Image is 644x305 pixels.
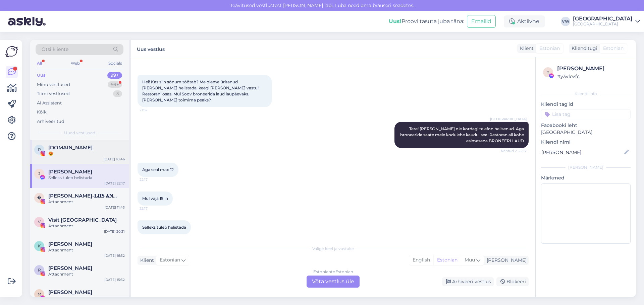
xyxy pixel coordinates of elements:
[37,81,70,88] div: Minu vestlused
[603,45,624,52] span: Estonian
[42,46,68,53] span: Otsi kliente
[48,265,92,271] span: Raili Roosmaa
[307,276,360,288] div: Võta vestlus üle
[569,45,597,52] div: Klienditugi
[573,16,633,21] div: [GEOGRAPHIC_DATA]
[38,292,41,297] span: M
[137,44,165,53] label: Uus vestlus
[37,90,70,97] div: Tiimi vestlused
[484,257,527,264] div: [PERSON_NAME]
[69,59,81,68] div: Web
[48,193,118,199] span: 𝐀𝐍𝐍𝐀-𝐋𝐈𝐈𝐒 𝐀𝐍𝐍𝐔𝐒
[138,246,529,252] div: Valige keel ja vastake
[138,257,154,264] div: Klient
[48,295,125,301] div: Attachment
[561,17,570,26] div: VW
[37,195,41,200] span: �
[541,109,631,119] input: Lisa tag
[104,157,125,162] div: [DATE] 10:46
[442,277,494,286] div: Arhiveeri vestlus
[557,65,629,73] div: [PERSON_NAME]
[142,167,174,172] span: Aga seal max 12
[64,130,95,136] span: Uued vestlused
[107,72,122,79] div: 99+
[38,147,41,152] span: P
[142,225,186,230] span: Selleks tuleb helistada
[37,118,64,125] div: Arhiveeritud
[465,257,475,263] span: Muu
[160,256,180,264] span: Estonian
[37,72,46,79] div: Uus
[501,148,527,153] span: Nähtud ✓ 22:17
[104,277,125,282] div: [DATE] 15:52
[142,196,168,201] span: Mul vaja 15 in
[38,243,41,248] span: K
[517,45,534,52] div: Klient
[48,223,125,229] div: Attachment
[490,117,527,122] span: [GEOGRAPHIC_DATA]
[48,145,93,151] span: Päevapraad.ee
[37,100,62,106] div: AI Assistent
[573,21,633,27] div: [GEOGRAPHIC_DATA]
[389,18,401,24] b: Uus!
[48,271,125,277] div: Attachment
[504,15,545,27] div: Aktiivne
[389,17,464,25] div: Proovi tasuta juba täna:
[541,139,631,146] p: Kliendi nimi
[541,91,631,97] div: Kliendi info
[105,205,125,210] div: [DATE] 11:43
[104,181,125,186] div: [DATE] 22:17
[36,59,43,68] div: All
[541,101,631,108] p: Kliendi tag'id
[108,81,122,88] div: 99+
[573,16,640,27] a: [GEOGRAPHIC_DATA][GEOGRAPHIC_DATA]
[48,289,92,295] span: Mohsin Mia
[38,268,41,273] span: R
[140,177,165,182] span: 22:17
[38,219,41,224] span: V
[541,122,631,129] p: Facebooki leht
[37,109,47,116] div: Kõik
[140,206,165,211] span: 22:17
[48,247,125,253] div: Attachment
[107,59,123,68] div: Socials
[539,45,560,52] span: Estonian
[104,253,125,258] div: [DATE] 16:52
[38,171,40,176] span: J
[48,169,92,175] span: Jaanika Aasav
[557,73,629,80] div: # y3vlevfc
[142,79,260,102] span: Hei! Kas siin sõnum töötab? Me oleme üritanud [PERSON_NAME] helistada, keegi [PERSON_NAME] vastu!...
[5,45,18,58] img: Askly Logo
[113,90,122,97] div: 3
[541,149,623,156] input: Lisa nimi
[48,175,125,181] div: Selleks tuleb helistada
[496,277,529,286] div: Blokeeri
[541,164,631,170] div: [PERSON_NAME]
[48,241,92,247] span: Katri Kägo
[400,126,525,143] span: Tere! [PERSON_NAME] ole kordagi telefon helisenud. Aga broneerida saate meie kodulehe kaudu, seal...
[140,107,165,112] span: 21:52
[433,255,461,265] div: Estonian
[104,229,125,234] div: [DATE] 20:31
[140,235,165,240] span: 22:17
[48,217,117,223] span: Visit Pärnu
[541,129,631,136] p: [GEOGRAPHIC_DATA]
[547,70,549,75] span: y
[48,151,125,157] div: 😍
[409,255,433,265] div: English
[48,199,125,205] div: Attachment
[467,15,496,28] button: Emailid
[541,174,631,181] p: Märkmed
[313,269,353,275] div: Estonian to Estonian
